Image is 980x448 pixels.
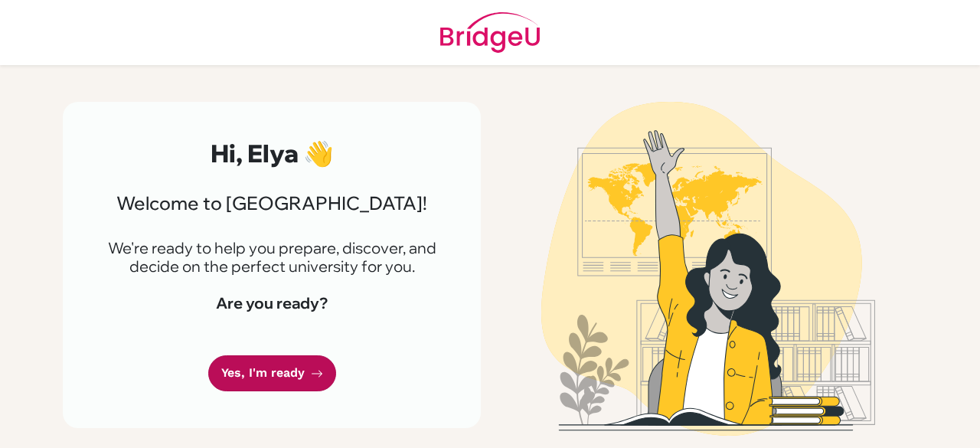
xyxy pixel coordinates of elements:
p: We're ready to help you prepare, discover, and decide on the perfect university for you. [100,239,444,276]
h4: Are you ready? [100,294,444,312]
h2: Hi, Elya 👋 [100,139,444,168]
a: Yes, I'm ready [208,355,336,391]
h3: Welcome to [GEOGRAPHIC_DATA]! [100,192,444,214]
